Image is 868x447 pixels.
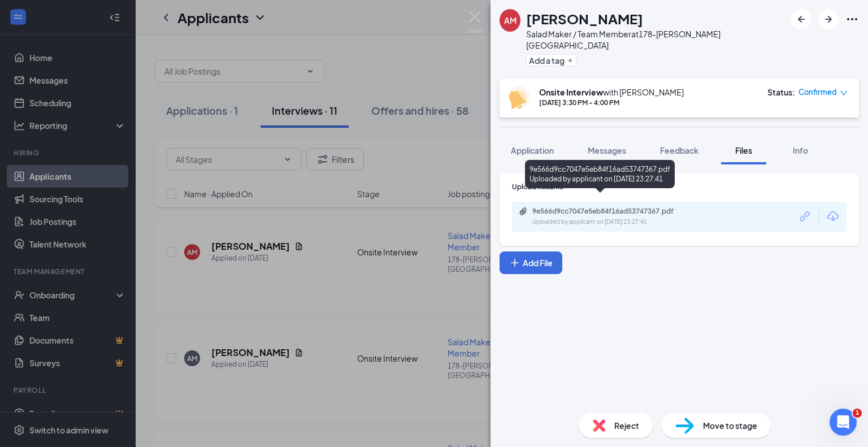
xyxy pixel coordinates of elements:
svg: Plus [567,57,574,64]
a: Paperclip9e566d9cc7047e5eb84f16ad53747367.pdfUploaded by applicant on [DATE] 23:27:41 [519,207,702,227]
span: Confirmed [798,86,837,98]
b: Onsite Interview [539,87,603,97]
h1: [PERSON_NAME] [526,9,643,28]
div: Uploaded by applicant on [DATE] 23:27:41 [532,218,702,227]
span: Application [511,145,554,155]
span: Feedback [660,145,698,155]
span: Messages [588,145,626,155]
span: Reject [614,419,639,432]
svg: Paperclip [519,207,528,216]
svg: ArrowLeftNew [795,12,808,26]
svg: Link [798,209,813,224]
svg: Ellipses [845,12,859,26]
svg: Plus [509,257,520,268]
div: 9e566d9cc7047e5eb84f16ad53747367.pdf [532,207,691,216]
div: with [PERSON_NAME] [539,86,684,98]
div: 9e566d9cc7047e5eb84f16ad53747367.pdf Uploaded by applicant on [DATE] 23:27:41 [525,160,675,188]
span: 1 [853,409,862,418]
span: Move to stage [703,419,757,432]
span: Files [735,145,752,155]
div: Status : [767,86,795,98]
span: Info [793,145,808,155]
svg: ArrowRight [822,12,835,26]
div: Salad Maker / Team Member at 178-[PERSON_NAME][GEOGRAPHIC_DATA] [526,28,785,51]
div: AM [504,15,517,26]
button: ArrowLeftNew [791,9,811,29]
div: [DATE] 3:30 PM - 4:00 PM [539,98,684,107]
button: Add FilePlus [500,251,562,274]
div: Upload Resume [512,182,847,192]
iframe: Intercom live chat [830,409,857,436]
button: ArrowRight [818,9,839,29]
svg: Download [826,210,840,223]
button: PlusAdd a tag [526,54,576,66]
span: down [840,89,848,97]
